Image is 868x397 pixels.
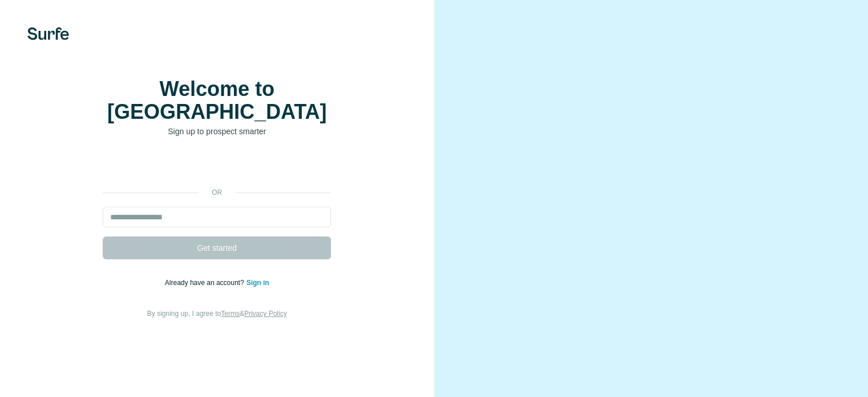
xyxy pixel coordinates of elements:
p: or [199,187,235,198]
a: Terms [221,310,240,318]
iframe: Sign in with Google Button [97,154,337,179]
img: Surfe's logo [27,27,69,40]
span: By signing up, I agree to & [147,310,287,318]
span: Already have an account? [165,279,247,287]
p: Sign up to prospect smarter [103,126,331,137]
a: Sign in [247,279,269,287]
a: Privacy Policy [244,310,287,318]
h1: Welcome to [GEOGRAPHIC_DATA] [103,78,331,123]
